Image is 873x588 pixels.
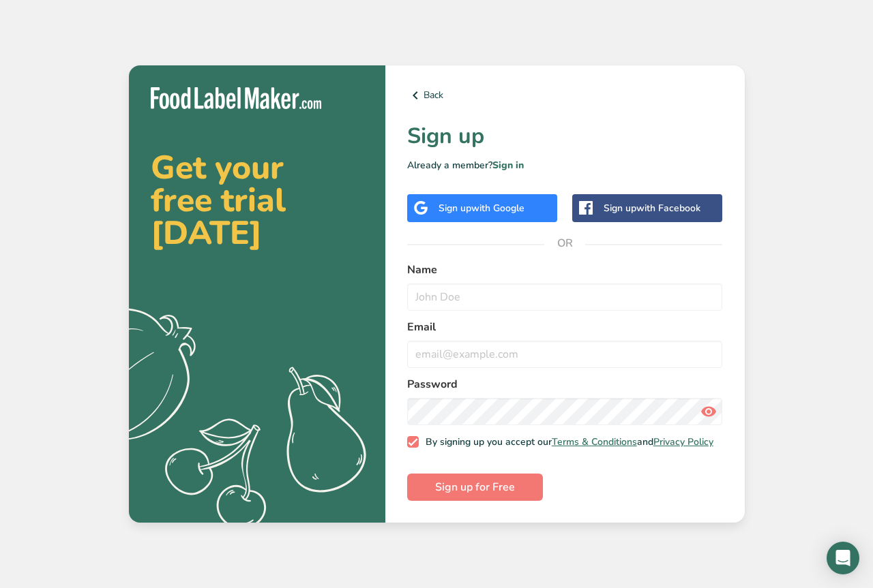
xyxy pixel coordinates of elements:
span: By signing up you accept our and [419,436,713,448]
a: Back [407,87,723,104]
span: with Facebook [636,202,700,215]
span: Sign up for Free [435,479,515,495]
a: Privacy Policy [653,435,713,448]
span: OR [544,223,585,264]
a: Terms & Conditions [552,435,637,448]
label: Email [407,319,723,335]
a: Sign in [492,159,524,172]
p: Already a member? [407,158,723,172]
img: Food Label Maker [151,87,321,110]
input: email@example.com [407,341,723,368]
h2: Get your free trial [DATE] [151,151,364,249]
div: Sign up [439,201,524,215]
div: Open Intercom Messenger [827,542,859,574]
button: Sign up for Free [407,474,543,501]
input: John Doe [407,283,723,311]
div: Sign up [604,201,700,215]
h1: Sign up [407,120,723,153]
label: Name [407,262,723,278]
span: with Google [471,202,524,215]
label: Password [407,376,723,392]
